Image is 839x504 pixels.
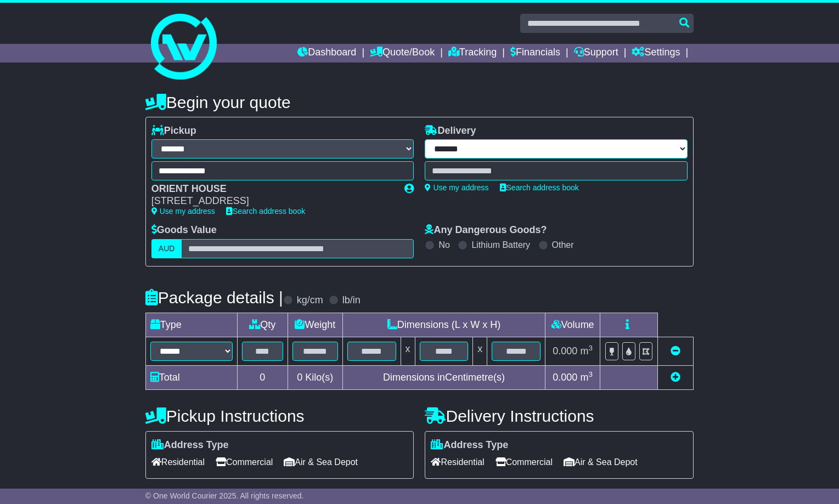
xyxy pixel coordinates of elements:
a: Search address book [500,183,579,192]
td: Qty [237,313,288,337]
a: Use my address [425,183,488,192]
label: No [438,240,449,250]
span: 0.000 [553,372,577,383]
label: Lithium Battery [471,240,530,250]
h4: Pickup Instructions [145,407,414,425]
td: Volume [545,313,600,337]
sup: 3 [588,344,593,352]
label: AUD [151,239,182,258]
h4: Package details | [145,288,283,307]
span: Residential [431,454,484,471]
label: Address Type [151,439,229,451]
h4: Begin your quote [145,93,694,111]
div: ORIENT HOUSE [151,183,394,195]
div: [STREET_ADDRESS] [151,195,394,207]
td: Dimensions (L x W x H) [342,313,545,337]
span: Air & Sea Depot [564,454,638,471]
a: Search address book [226,207,305,216]
label: Pickup [151,125,196,137]
a: Use my address [151,207,215,216]
h4: Delivery Instructions [425,407,694,425]
td: Dimensions in Centimetre(s) [342,365,545,389]
label: kg/cm [297,295,323,307]
span: Commercial [495,454,553,471]
span: 0 [297,372,302,383]
td: 0 [237,365,288,389]
td: x [473,337,487,365]
span: © One World Courier 2025. All rights reserved. [145,491,304,500]
td: Weight [288,313,342,337]
label: Other [552,240,574,250]
span: m [580,372,593,383]
sup: 3 [588,370,593,378]
a: Quote/Book [370,44,435,63]
a: Remove this item [671,346,680,356]
span: Air & Sea Depot [284,454,358,471]
a: Tracking [448,44,497,63]
a: Dashboard [297,44,356,63]
td: Kilo(s) [288,365,342,389]
span: Residential [151,454,205,471]
label: Delivery [425,125,476,137]
a: Financials [510,44,560,63]
span: 0.000 [553,346,577,356]
a: Support [574,44,618,63]
label: Goods Value [151,224,217,236]
label: lb/in [342,295,361,307]
a: Add new item [671,372,680,383]
label: Any Dangerous Goods? [425,224,547,236]
span: m [580,346,593,356]
a: Settings [632,44,680,63]
label: Address Type [431,439,508,451]
td: x [401,337,415,365]
td: Type [145,313,237,337]
span: Commercial [216,454,273,471]
td: Total [145,365,237,389]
